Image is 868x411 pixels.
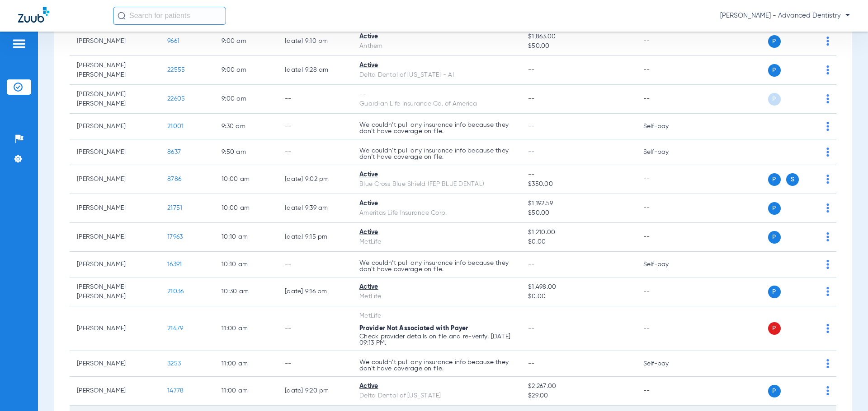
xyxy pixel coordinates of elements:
img: group-dot-blue.svg [826,175,829,184]
img: group-dot-blue.svg [826,386,829,395]
td: [PERSON_NAME] [70,139,160,165]
p: Check provider details on file and re-verify. [DATE] 09:13 PM. [359,333,514,346]
div: MetLife [359,292,514,301]
td: -- [636,223,697,252]
span: $2,267.00 [528,382,628,391]
td: -- [636,56,697,85]
img: group-dot-blue.svg [826,324,829,333]
img: group-dot-blue.svg [826,37,829,46]
div: Guardian Life Insurance Co. of America [359,99,514,109]
div: Ameritas Life Insurance Corp. [359,208,514,218]
span: 17963 [167,234,183,240]
td: [PERSON_NAME] [70,27,160,56]
p: We couldn’t pull any insurance info because they don’t have coverage on file. [359,122,514,134]
span: P [768,385,781,397]
div: Delta Dental of [US_STATE] [359,391,514,401]
td: -- [278,306,352,351]
td: Self-pay [636,252,697,277]
div: Active [359,32,514,42]
td: -- [278,351,352,377]
span: P [768,231,781,244]
img: group-dot-blue.svg [826,148,829,157]
td: -- [636,27,697,56]
td: 10:30 AM [214,277,278,306]
div: Active [359,199,514,208]
span: $50.00 [528,208,628,218]
span: $0.00 [528,237,628,247]
div: MetLife [359,237,514,247]
div: Active [359,61,514,70]
td: 9:00 AM [214,85,278,114]
div: Delta Dental of [US_STATE] - AI [359,70,514,80]
span: 9661 [167,38,179,44]
span: 22605 [167,96,185,102]
span: 8786 [167,176,181,182]
div: Anthem [359,42,514,51]
td: [PERSON_NAME] [70,223,160,252]
td: [PERSON_NAME] [70,306,160,351]
td: -- [636,377,697,406]
td: -- [636,194,697,223]
span: -- [528,360,535,367]
td: Self-pay [636,351,697,377]
td: [PERSON_NAME] [70,165,160,194]
span: 16391 [167,261,182,268]
td: -- [636,277,697,306]
td: 9:00 AM [214,56,278,85]
td: [DATE] 9:10 PM [278,27,352,56]
span: $29.00 [528,391,628,401]
div: Blue Cross Blue Shield (FEP BLUE DENTAL) [359,180,514,189]
span: -- [528,170,628,180]
img: group-dot-blue.svg [826,94,829,103]
div: MetLife [359,311,514,321]
span: $0.00 [528,292,628,301]
td: 9:50 AM [214,139,278,165]
p: We couldn’t pull any insurance info because they don’t have coverage on file. [359,359,514,372]
img: group-dot-blue.svg [826,260,829,269]
span: $1,192.59 [528,199,628,208]
td: 9:00 AM [214,27,278,56]
img: Zuub Logo [18,7,49,23]
div: Active [359,228,514,237]
td: -- [278,114,352,139]
td: [PERSON_NAME] [70,252,160,277]
span: [PERSON_NAME] - Advanced Dentistry [720,11,850,20]
input: Search for patients [113,7,226,25]
span: P [768,35,781,48]
span: P [768,64,781,77]
td: 11:00 AM [214,306,278,351]
span: 21479 [167,325,183,332]
td: [DATE] 9:39 AM [278,194,352,223]
span: P [768,202,781,215]
span: 14778 [167,388,184,394]
span: Provider Not Associated with Payer [359,325,468,332]
td: [DATE] 9:02 PM [278,165,352,194]
span: 21751 [167,205,182,211]
div: Active [359,282,514,292]
span: $1,863.00 [528,32,628,42]
span: 22555 [167,67,185,73]
td: 11:00 AM [214,351,278,377]
span: P [768,286,781,298]
span: -- [528,149,535,155]
div: Active [359,382,514,391]
p: We couldn’t pull any insurance info because they don’t have coverage on file. [359,260,514,272]
td: Self-pay [636,139,697,165]
span: P [768,93,781,106]
td: [PERSON_NAME] [PERSON_NAME] [70,56,160,85]
p: We couldn’t pull any insurance info because they don’t have coverage on file. [359,148,514,160]
span: $350.00 [528,180,628,189]
td: [PERSON_NAME] [70,351,160,377]
td: 11:00 AM [214,377,278,406]
td: [PERSON_NAME] [70,377,160,406]
img: group-dot-blue.svg [826,65,829,74]
td: -- [278,85,352,114]
td: 10:00 AM [214,194,278,223]
td: [PERSON_NAME] [70,194,160,223]
td: -- [636,165,697,194]
span: 21036 [167,288,184,295]
td: [DATE] 9:15 PM [278,223,352,252]
img: Search Icon [118,12,126,20]
td: Self-pay [636,114,697,139]
span: -- [528,261,535,268]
